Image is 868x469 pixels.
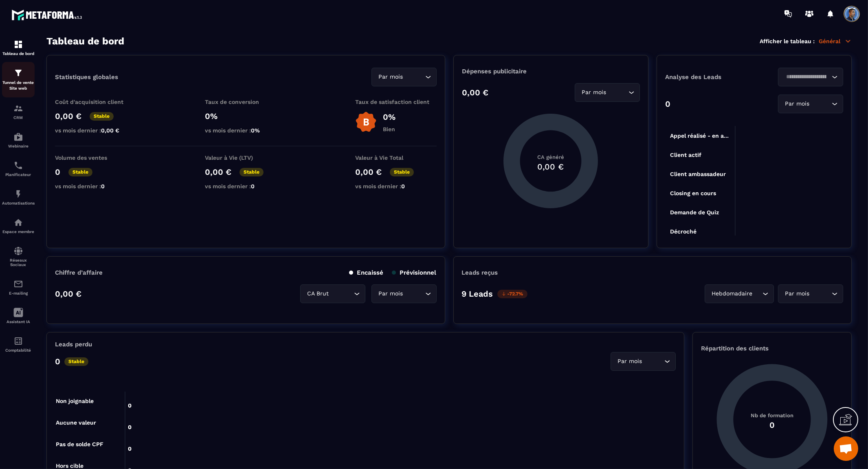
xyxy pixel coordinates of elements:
tspan: Demande de Quiz [670,209,719,216]
img: formation [13,103,23,113]
a: Assistant IA [2,302,35,330]
a: emailemailE-mailing [2,273,35,302]
span: 0 [401,183,405,189]
p: 0,00 € [55,111,81,121]
span: Par mois [377,73,405,81]
span: 0 [101,183,105,189]
div: Search for option [778,68,843,86]
p: Tableau de bord [2,51,35,56]
p: 0,00 € [355,167,382,177]
img: automations [13,189,23,199]
p: Chiffre d’affaire [55,269,103,276]
p: Volume des ventes [55,154,136,161]
tspan: Aucune valeur [56,419,96,426]
p: Comptabilité [2,348,35,352]
p: Stable [90,112,114,121]
div: Search for option [778,284,843,303]
img: formation [13,40,23,49]
p: Encaissé [349,269,384,276]
p: 0,00 € [55,289,81,299]
span: Par mois [377,289,405,298]
p: 0% [205,111,286,121]
p: 0% [383,112,396,122]
p: Leads reçus [462,269,498,276]
p: Assistant IA [2,319,35,324]
p: Planificateur [2,172,35,177]
input: Search for option [811,289,830,298]
tspan: Décroché [670,228,697,235]
a: social-networksocial-networkRéseaux Sociaux [2,240,35,273]
input: Search for option [783,73,830,81]
p: Automatisations [2,201,35,205]
p: E-mailing [2,291,35,295]
p: Tunnel de vente Site web [2,80,35,91]
p: Bien [383,126,396,132]
p: Taux de satisfaction client [355,99,437,105]
img: accountant [13,336,23,346]
p: Stable [68,168,92,176]
div: Search for option [575,83,640,102]
p: vs mois dernier : [55,127,136,134]
span: Par mois [783,99,811,108]
p: Valeur à Vie Total [355,154,437,161]
p: CRM [2,115,35,120]
p: Afficher le tableau : [760,38,815,44]
input: Search for option [405,73,423,81]
input: Search for option [811,99,830,108]
input: Search for option [754,289,760,298]
p: Stable [390,168,414,176]
p: Taux de conversion [205,99,286,105]
div: Search for option [611,352,676,371]
p: Stable [64,357,88,366]
p: 9 Leads [462,289,493,299]
div: Search for option [778,95,843,113]
span: 0,00 € [101,127,119,134]
p: Coût d'acquisition client [55,99,136,105]
img: b-badge-o.b3b20ee6.svg [355,111,377,133]
tspan: Client ambassadeur [670,171,726,177]
span: Par mois [616,357,644,366]
p: vs mois dernier : [355,183,437,189]
p: Répartition des clients [701,345,843,352]
img: social-network [13,246,23,256]
tspan: Client actif [670,152,701,158]
p: 0,00 € [462,88,488,97]
p: Webinaire [2,144,35,148]
p: vs mois dernier : [205,183,286,189]
tspan: Non joignable [56,398,94,405]
a: accountantaccountantComptabilité [2,330,35,359]
p: Stable [240,168,264,176]
p: vs mois dernier : [205,127,286,134]
a: automationsautomationsEspace membre [2,211,35,240]
p: Espace membre [2,229,35,234]
tspan: Closing en cours [670,190,716,197]
p: 0,00 € [205,167,231,177]
p: Dépenses publicitaire [462,68,640,75]
div: Search for option [300,284,365,303]
span: 0% [251,127,260,134]
div: Ouvrir le chat [834,436,858,461]
a: formationformationTunnel de vente Site web [2,62,35,97]
input: Search for option [644,357,662,366]
p: vs mois dernier : [55,183,136,189]
p: Analyse des Leads [665,73,754,81]
tspan: Appel réalisé - en a... [670,132,729,139]
img: automations [13,132,23,142]
span: Hebdomadaire [710,289,754,298]
a: formationformationTableau de bord [2,33,35,62]
p: Général [819,37,852,45]
img: logo [11,7,85,22]
p: 0 [55,357,60,366]
p: Statistiques globales [55,73,118,81]
a: automationsautomationsWebinaire [2,126,35,154]
p: 0 [55,167,60,177]
h3: Tableau de bord [46,35,124,47]
span: 0 [251,183,255,189]
div: Search for option [371,284,437,303]
tspan: Hors cible [56,462,84,469]
p: Réseaux Sociaux [2,258,35,267]
span: Par mois [783,289,811,298]
img: formation [13,68,23,78]
input: Search for option [331,289,352,298]
tspan: Pas de solde CPF [56,441,103,447]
